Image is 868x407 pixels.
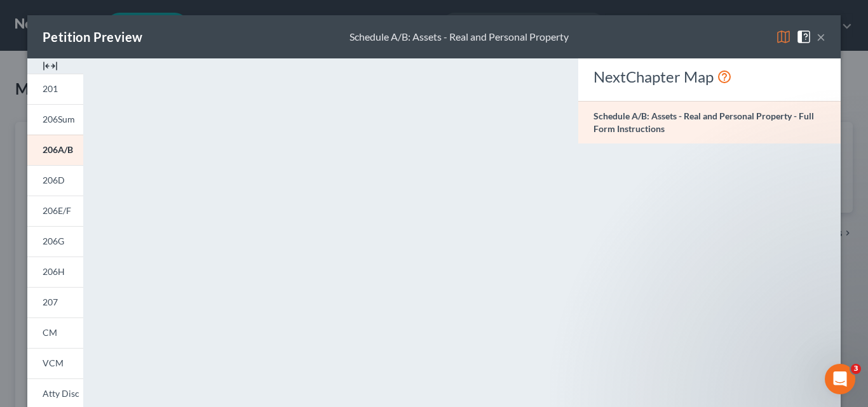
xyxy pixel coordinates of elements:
span: 😐 [209,276,227,301]
strong: Schedule A/B: Assets - Real and Personal Property - Full Form Instructions [593,110,814,134]
span: 207 [43,297,58,307]
span: Atty Disc [43,388,79,399]
a: 207 [27,287,83,317]
div: Close [406,5,429,28]
a: VCM [27,348,83,378]
span: 206A/B [43,144,73,155]
img: help-close-5ba153eb36485ed6c1ea00a893f15db1cb9b99d6cae46e1a8edb6c62d00a1a76.svg [796,29,811,44]
a: 201 [27,74,83,104]
a: 206A/B [27,135,83,165]
span: 206E/F [43,205,71,216]
span: 201 [43,83,58,94]
span: neutral face reaction [202,276,235,301]
a: CM [27,317,83,348]
span: 3 [851,364,861,374]
span: 206Sum [43,114,75,124]
span: VCM [43,357,64,368]
a: 206D [27,165,83,196]
a: 206H [27,257,83,287]
img: expand-e0f6d898513216a626fdd78e52531dac95497ffd26381d4c15ee2fc46db09dca.svg [43,58,58,74]
span: 😃 [242,276,261,301]
span: 😞 [176,276,194,301]
span: 206H [43,266,65,277]
img: map-eea8200ae884c6f1103ae1953ef3d486a96c86aabb227e865a55264e3737af1f.svg [776,29,791,44]
div: Schedule A/B: Assets - Real and Personal Property [349,30,569,44]
div: NextChapter Map [593,67,825,87]
a: 206G [27,226,83,257]
iframe: Intercom live chat [825,364,855,394]
button: go back [8,5,32,29]
span: smiley reaction [235,276,268,301]
span: 206G [43,236,64,246]
div: Petition Preview [43,28,142,46]
a: Open in help center [168,317,269,327]
button: Collapse window [382,5,406,29]
span: 206D [43,175,65,185]
div: Did this answer your question? [15,263,422,277]
a: 206Sum [27,104,83,135]
button: × [817,29,825,44]
a: 206E/F [27,196,83,226]
span: CM [43,327,57,338]
span: disappointed reaction [169,276,202,301]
